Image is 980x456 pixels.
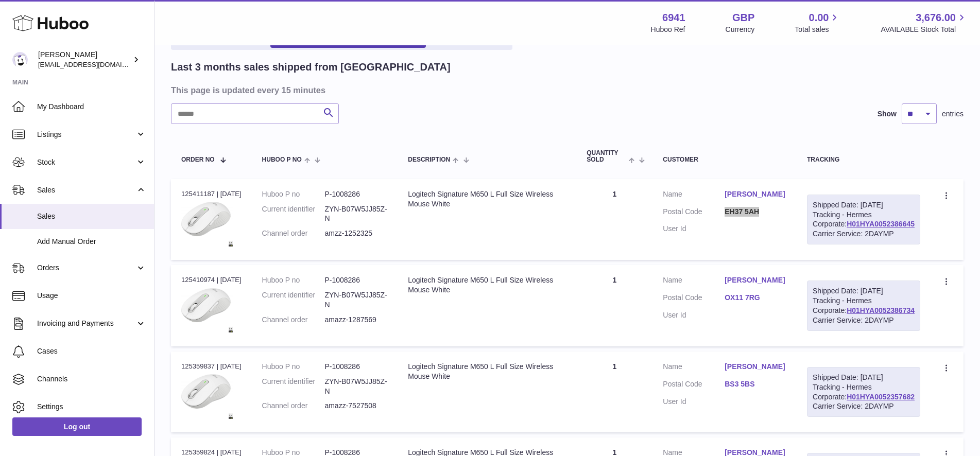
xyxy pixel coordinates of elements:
a: BS3 5BS [725,379,786,389]
dd: P-1008286 [324,362,387,372]
a: [PERSON_NAME] [725,362,786,372]
a: H01HYA0052386645 [847,220,915,228]
div: Shipped Date: [DATE] [813,286,915,296]
div: Tracking - Hermes Corporate: [807,195,920,245]
span: [EMAIL_ADDRESS][DOMAIN_NAME] [38,60,151,68]
div: 125410974 | [DATE] [181,275,242,285]
strong: 6941 [662,11,685,25]
div: Shipped Date: [DATE] [813,200,915,210]
span: Cases [37,346,146,356]
div: Carrier Service: 2DAYMP [813,315,915,325]
dt: Huboo P no [262,362,325,372]
dd: amzz-1252325 [324,229,387,238]
span: Sales [37,212,146,221]
span: Sales [37,185,135,195]
span: Settings [37,402,146,412]
div: Huboo Ref [651,25,685,34]
dt: Channel order [262,229,325,238]
a: H01HYA0052386734 [847,306,915,314]
span: Listings [37,130,135,139]
dt: Huboo P no [262,189,325,199]
span: Channels [37,374,146,384]
label: Show [878,109,897,119]
div: Carrier Service: 2DAYMP [813,229,915,239]
span: Invoicing and Payments [37,319,135,328]
span: Order No [181,156,215,163]
dd: ZYN-B07W5JJ85Z-N [324,204,387,224]
div: 125359837 | [DATE] [181,362,242,371]
a: EH37 5AH [725,207,786,217]
div: Tracking [807,156,920,163]
span: Description [408,156,450,163]
span: Usage [37,291,146,301]
td: 1 [576,179,652,260]
dt: Postal Code [663,293,725,305]
div: Tracking - Hermes Corporate: [807,367,920,417]
dt: Name [663,362,725,374]
h2: Last 3 months sales shipped from [GEOGRAPHIC_DATA] [171,60,451,74]
dt: Huboo P no [262,275,325,285]
img: 1724985419.jpg [181,374,233,418]
td: 1 [576,352,652,433]
span: My Dashboard [37,102,146,112]
dt: Channel order [262,401,325,411]
img: 1724985419.jpg [181,288,233,332]
div: Customer [663,156,786,163]
span: 3,676.00 [916,11,956,25]
dt: Postal Code [663,207,725,219]
div: Tracking - Hermes Corporate: [807,280,920,331]
dd: P-1008286 [324,189,387,199]
span: Stock [37,157,135,167]
strong: GBP [732,11,754,25]
span: AVAILABLE Stock Total [881,25,968,34]
div: [PERSON_NAME] [38,50,131,69]
dt: Postal Code [663,379,725,392]
div: Logitech Signature M650 L Full Size Wireless Mouse White [408,362,566,381]
h3: This page is updated every 15 minutes [171,84,961,96]
span: Orders [37,263,135,273]
dd: ZYN-B07W5JJ85Z-N [324,290,387,310]
dd: amazz-1287569 [324,315,387,325]
img: 1724985419.jpg [181,202,233,246]
div: Logitech Signature M650 L Full Size Wireless Mouse White [408,189,566,209]
dt: Name [663,189,725,202]
span: Huboo P no [262,156,302,163]
dt: User Id [663,310,725,320]
div: Currency [726,25,755,34]
span: Total sales [795,25,840,34]
span: 0.00 [809,11,829,25]
dt: Current identifier [262,290,325,310]
div: Logitech Signature M650 L Full Size Wireless Mouse White [408,275,566,295]
a: 0.00 Total sales [795,11,840,34]
span: Quantity Sold [587,150,626,163]
dt: User Id [663,224,725,234]
div: 125411187 | [DATE] [181,189,242,199]
a: 3,676.00 AVAILABLE Stock Total [881,11,968,34]
a: [PERSON_NAME] [725,189,786,199]
td: 1 [576,265,652,346]
span: Add Manual Order [37,237,146,247]
dt: Name [663,275,725,288]
dd: ZYN-B07W5JJ85Z-N [324,377,387,396]
dt: Current identifier [262,377,325,396]
img: support@photogears.uk [12,52,28,67]
div: Carrier Service: 2DAYMP [813,401,915,411]
dd: amazz-7527508 [324,401,387,411]
dt: User Id [663,397,725,407]
a: [PERSON_NAME] [725,275,786,285]
a: H01HYA0052357682 [847,393,915,401]
dt: Channel order [262,315,325,325]
dt: Current identifier [262,204,325,224]
a: Log out [12,417,142,436]
span: entries [942,109,964,119]
div: Shipped Date: [DATE] [813,373,915,382]
a: OX11 7RG [725,293,786,303]
dd: P-1008286 [324,275,387,285]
